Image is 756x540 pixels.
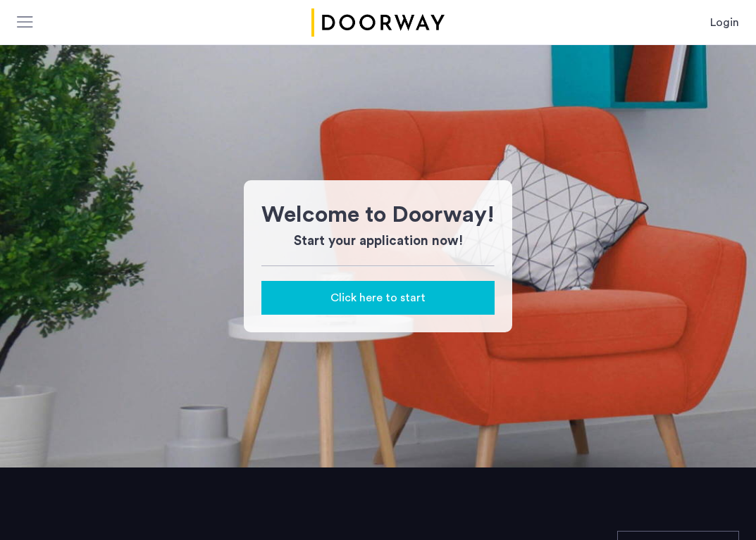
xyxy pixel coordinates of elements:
span: Click here to start [330,289,426,306]
a: Login [710,14,739,31]
img: logo [309,8,447,37]
button: button [261,281,495,315]
h3: Start your application now! [261,232,495,251]
h1: Welcome to Doorway! [261,198,495,232]
a: Cazamio Logo [309,8,447,37]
